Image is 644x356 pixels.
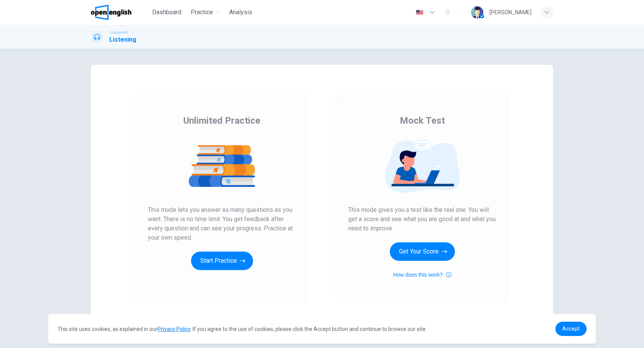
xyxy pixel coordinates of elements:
span: This site uses cookies, as explained in our . If you agree to the use of cookies, please click th... [57,326,427,332]
button: Start Practice [191,252,253,270]
span: Unlimited Practice [183,114,260,127]
span: This mode gives you a test like the real one. You will get a score and see what you are good at a... [348,205,496,233]
a: OpenEnglish logo [91,5,149,20]
button: How does this work? [393,270,451,279]
img: en [415,10,424,15]
div: [PERSON_NAME] [490,8,532,17]
div: cookieconsent [48,314,595,344]
span: Practice [191,8,213,17]
a: Privacy Policy [158,326,190,332]
button: Analysis [226,5,255,19]
span: Mock Test [400,114,445,127]
button: Get Your Score [390,242,455,261]
a: dismiss cookie message [555,322,587,336]
span: This mode lets you answer as many questions as you want. There is no time limit. You get feedback... [148,205,296,242]
button: Dashboard [149,5,184,19]
span: Dashboard [152,8,181,17]
span: Linguaskill [109,30,128,35]
button: Practice [188,5,223,19]
img: OpenEnglish logo [91,5,131,20]
h1: Listening [109,35,136,44]
span: Analysis [229,8,252,17]
span: Accept [562,326,580,332]
img: Profile picture [471,6,483,18]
